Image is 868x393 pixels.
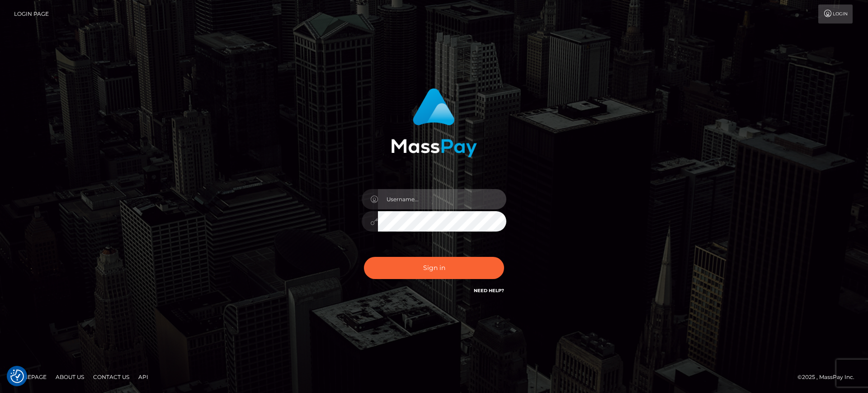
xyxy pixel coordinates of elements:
[10,369,24,383] img: Revisit consent button
[818,5,853,24] a: Login
[391,88,477,157] img: MassPay Login
[52,370,88,384] a: About Us
[378,189,506,209] input: Username...
[364,257,504,279] button: Sign in
[10,370,50,384] a: Homepage
[90,370,133,384] a: Contact Us
[135,370,152,384] a: API
[474,288,504,294] a: Need Help?
[797,372,861,382] div: © 2025 , MassPay Inc.
[10,369,24,383] button: Consent Preferences
[14,5,49,24] a: Login Page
